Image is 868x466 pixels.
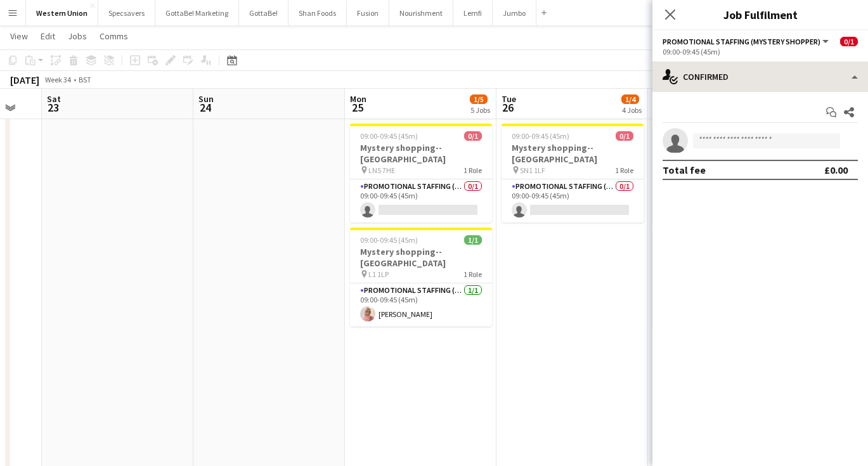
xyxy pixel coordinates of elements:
[42,75,74,84] span: Week 34
[36,28,60,44] a: Edit
[824,164,848,176] div: £0.00
[470,105,490,115] div: 5 Jobs
[41,30,55,42] span: Edit
[652,6,868,23] h3: Job Fulfilment
[663,164,706,176] div: Total fee
[616,131,633,141] span: 0/1
[350,228,492,327] app-job-card: 09:00-09:45 (45m)1/1Mystery shopping--[GEOGRAPHIC_DATA] L1 1LP1 RolePromotional Staffing (Mystery...
[10,74,39,86] div: [DATE]
[100,30,128,42] span: Comms
[350,93,366,105] span: Mon
[348,100,366,115] span: 25
[350,124,492,223] app-job-card: 09:00-09:45 (45m)0/1Mystery shopping--[GEOGRAPHIC_DATA] LN5 7HE1 RolePromotional Staffing (Myster...
[651,100,670,115] span: 27
[615,165,633,175] span: 1 Role
[198,93,214,105] span: Sun
[197,100,214,115] span: 24
[368,269,389,279] span: L1 1LP
[98,1,155,25] button: Specsavers
[10,30,28,42] span: View
[463,165,482,175] span: 1 Role
[453,1,493,25] button: Lemfi
[45,100,61,115] span: 23
[350,142,492,165] h3: Mystery shopping--[GEOGRAPHIC_DATA]
[350,246,492,269] h3: Mystery shopping--[GEOGRAPHIC_DATA]
[47,93,61,105] span: Sat
[520,165,545,175] span: SN1 1LF
[622,105,642,115] div: 4 Jobs
[360,235,418,245] span: 09:00-09:45 (45m)
[239,1,288,25] button: GottaBe!
[389,1,453,25] button: Nourishment
[288,1,347,25] button: Shan Foods
[360,131,418,141] span: 09:00-09:45 (45m)
[840,37,858,46] span: 0/1
[502,124,644,223] app-job-card: 09:00-09:45 (45m)0/1Mystery shopping--[GEOGRAPHIC_DATA] SN1 1LF1 RolePromotional Staffing (Myster...
[68,30,87,42] span: Jobs
[26,1,98,25] button: Western Union
[663,47,858,56] div: 09:00-09:45 (45m)
[512,131,569,141] span: 09:00-09:45 (45m)
[493,1,536,25] button: Jumbo
[79,75,91,84] div: BST
[500,100,516,115] span: 26
[502,142,644,165] h3: Mystery shopping--[GEOGRAPHIC_DATA]
[463,269,482,279] span: 1 Role
[464,131,482,141] span: 0/1
[350,283,492,327] app-card-role: Promotional Staffing (Mystery Shopper)1/109:00-09:45 (45m)[PERSON_NAME]
[63,28,92,44] a: Jobs
[464,235,482,245] span: 1/1
[663,37,820,46] span: Promotional Staffing (Mystery Shopper)
[155,1,239,25] button: GottaBe! Marketing
[621,94,639,104] span: 1/4
[502,179,644,223] app-card-role: Promotional Staffing (Mystery Shopper)0/109:00-09:45 (45m)
[94,28,133,44] a: Comms
[368,165,395,175] span: LN5 7HE
[347,1,389,25] button: Fusion
[663,37,831,46] button: Promotional Staffing (Mystery Shopper)
[350,179,492,223] app-card-role: Promotional Staffing (Mystery Shopper)0/109:00-09:45 (45m)
[470,94,488,104] span: 1/5
[5,28,33,44] a: View
[502,93,516,105] span: Tue
[652,61,868,92] div: Confirmed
